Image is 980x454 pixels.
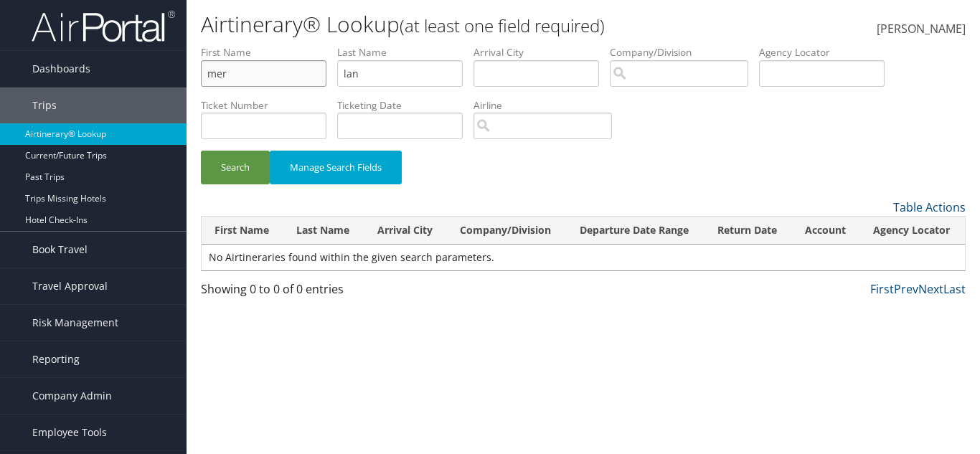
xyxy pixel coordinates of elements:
h1: Airtinerary® Lookup [201,9,711,39]
label: First Name [201,45,337,60]
th: Arrival City: activate to sort column ascending [364,217,447,245]
span: Reporting [32,341,80,377]
th: Agency Locator: activate to sort column ascending [860,217,965,245]
span: Company Admin [32,378,112,414]
td: No Airtineraries found within the given search parameters. [202,245,965,270]
a: Prev [894,281,918,297]
a: Next [918,281,943,297]
th: Last Name: activate to sort column ascending [283,217,364,245]
th: Departure Date Range: activate to sort column ascending [567,217,705,245]
a: First [870,281,894,297]
small: (at least one field required) [400,14,605,37]
label: Airline [473,98,623,113]
button: Search [201,151,270,184]
span: Book Travel [32,232,88,268]
button: Manage Search Fields [270,151,402,184]
th: Return Date: activate to sort column ascending [705,217,792,245]
div: Showing 0 to 0 of 0 entries [201,280,376,305]
span: Dashboards [32,51,90,87]
span: Employee Tools [32,415,107,450]
span: Trips [32,88,57,123]
th: Company/Division [447,217,567,245]
a: Table Actions [893,199,966,215]
span: Risk Management [32,305,118,341]
span: Travel Approval [32,268,108,304]
label: Company/Division [610,45,759,60]
label: Arrival City [473,45,610,60]
label: Ticketing Date [337,98,473,113]
img: airportal-logo.png [32,9,175,43]
label: Ticket Number [201,98,337,113]
span: [PERSON_NAME] [877,21,966,37]
label: Agency Locator [759,45,895,60]
a: Last [943,281,966,297]
a: [PERSON_NAME] [877,7,966,52]
label: Last Name [337,45,473,60]
th: Account: activate to sort column ascending [792,217,860,245]
th: First Name: activate to sort column descending [202,217,283,245]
